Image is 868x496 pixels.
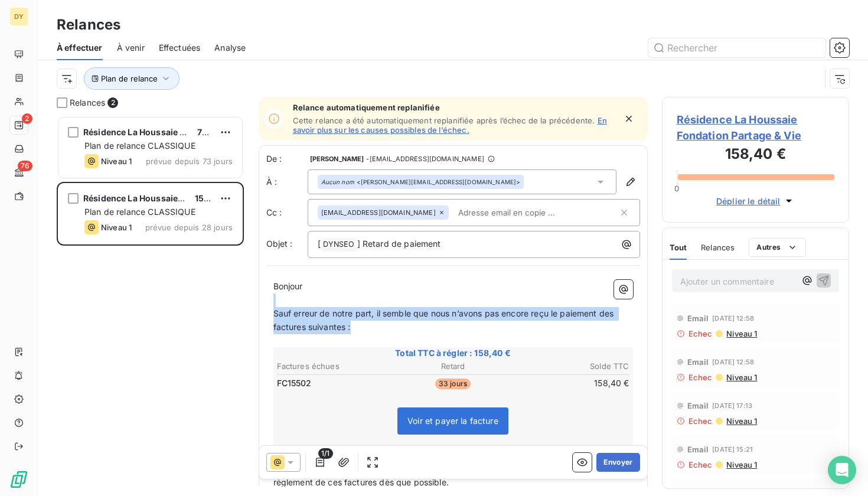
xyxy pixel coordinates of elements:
[146,156,233,166] span: prévue depuis 73 jours
[84,207,195,217] span: Plan de relance CLASSIQUE
[321,209,436,216] span: [EMAIL_ADDRESS][DOMAIN_NAME]
[101,74,158,83] span: Plan de relance
[712,315,754,322] span: [DATE] 12:58
[117,42,145,54] span: À venir
[195,193,231,203] span: 158,40 €
[712,446,753,453] span: [DATE] 15:21
[725,329,757,338] span: Niveau 1
[725,373,757,382] span: Niveau 1
[394,360,511,373] th: Retard
[266,239,293,249] span: Objet :
[22,113,32,124] span: 2
[688,329,713,338] span: Echec
[84,141,195,151] span: Plan de relance CLASSIQUE
[687,357,709,367] span: Email
[273,308,616,332] span: Sauf erreur de notre part, il semble que nous n’avons pas encore reçu le paiement des factures su...
[159,42,201,54] span: Effectuées
[670,243,687,252] span: Tout
[725,460,757,469] span: Niveau 1
[57,42,103,54] span: À effectuer
[435,378,471,389] span: 33 jours
[513,360,629,373] th: Solde TTC
[701,243,735,252] span: Relances
[273,281,303,291] span: Bonjour
[266,176,308,188] label: À :
[214,42,246,54] span: Analyse
[453,204,590,221] input: Adresse email en copie ...
[687,314,709,323] span: Email
[749,238,806,257] button: Autres
[321,178,354,186] em: Aucun nom
[828,456,856,484] div: Open Intercom Messenger
[713,194,798,208] button: Déplier le détail
[145,223,233,232] span: prévue depuis 28 jours
[688,460,713,469] span: Echec
[677,112,835,143] span: Résidence La Houssaie Fondation Partage & Vie
[18,161,32,171] span: 76
[83,127,284,137] span: Résidence La Houssaie - Fondation Partage & Vie
[674,184,679,193] span: 0
[107,97,118,108] span: 2
[687,401,709,410] span: Email
[275,347,631,359] span: Total TTC à régler : 158,40 €
[9,7,28,26] div: DY
[513,377,629,390] td: 158,40 €
[318,448,332,459] span: 1/1
[197,127,229,137] span: 72,00 €
[293,116,595,125] span: Cette relance a été automatiquement replanifiée après l’échec de la précédente.
[277,377,312,389] span: FC15502
[57,116,244,496] div: grid
[321,178,521,186] div: <[PERSON_NAME][EMAIL_ADDRESS][DOMAIN_NAME]>
[688,373,713,382] span: Echec
[9,470,28,489] img: Logo LeanPay
[293,116,607,135] a: En savoir plus sur les causes possibles de l’échec.
[83,193,278,203] span: Résidence La Houssaie Fondation Partage & Vie
[321,238,357,252] span: DYNSEO
[293,103,616,112] span: Relance automatiquement replanifiée
[712,358,754,366] span: [DATE] 12:58
[357,239,441,249] span: ] Retard de paiement
[57,14,120,35] h3: Relances
[310,155,364,162] span: [PERSON_NAME]
[276,360,393,373] th: Factures échues
[688,416,713,426] span: Echec
[596,453,639,472] button: Envoyer
[725,416,757,426] span: Niveau 1
[318,239,321,249] span: [
[101,223,132,232] span: Niveau 1
[84,67,180,90] button: Plan de relance
[101,156,132,166] span: Niveau 1
[687,445,709,454] span: Email
[266,207,308,218] label: Cc :
[677,143,835,167] h3: 158,40 €
[648,38,825,57] input: Rechercher
[716,195,781,207] span: Déplier le détail
[366,155,484,162] span: - [EMAIL_ADDRESS][DOMAIN_NAME]
[407,416,498,426] span: Voir et payer la facture
[70,97,105,109] span: Relances
[266,153,308,165] span: De :
[712,402,752,409] span: [DATE] 17:13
